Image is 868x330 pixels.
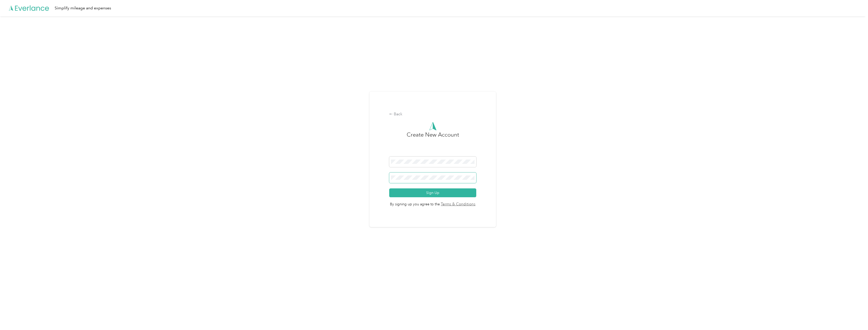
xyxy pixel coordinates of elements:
div: Back [389,111,476,117]
h3: Create New Account [407,130,459,157]
a: Terms & Conditions [440,202,476,207]
button: Sign Up [389,188,476,197]
span: By signing up you agree to the [389,197,476,207]
div: Simplify mileage and expenses [55,5,111,11]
